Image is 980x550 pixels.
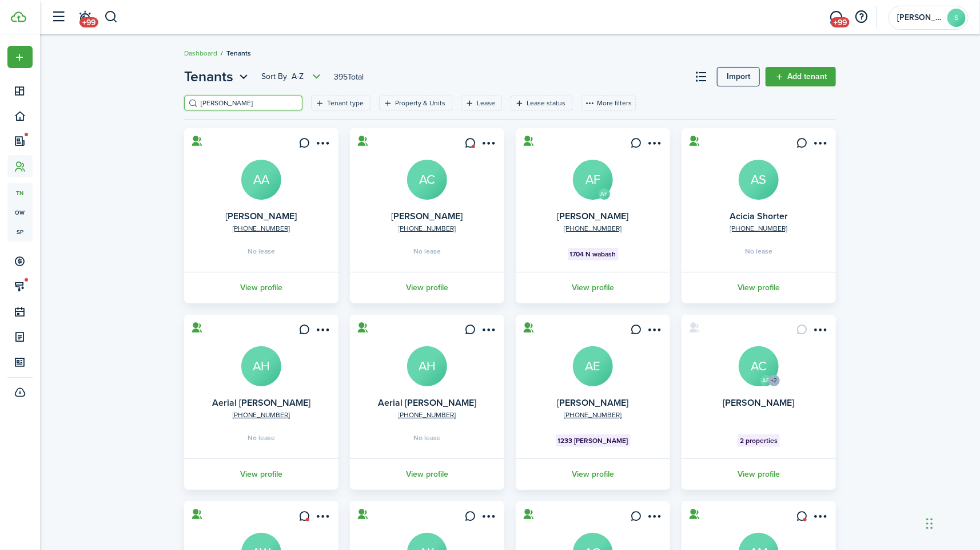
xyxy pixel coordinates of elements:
[313,511,332,526] button: Open menu
[7,46,33,68] button: Open menu
[760,375,772,386] avatar-text: AP
[198,98,298,109] input: Search here...
[730,209,788,223] a: Acicia Shorter
[564,223,622,234] a: [PHONE_NUMBER]
[248,434,275,441] span: No lease
[226,48,251,58] span: Tenants
[313,324,332,339] button: Open menu
[739,160,779,200] a: AS
[379,96,452,110] filter-tag: Open filter
[745,248,772,255] span: No lease
[740,436,778,446] span: 2 properties
[407,346,447,386] a: AH
[392,209,463,223] a: [PERSON_NAME]
[261,70,324,84] button: Sort byA-Z
[479,324,497,339] button: Open menu
[48,6,70,28] button: Open sidebar
[564,410,622,420] a: [PHONE_NUMBER]
[79,17,98,27] span: +99
[348,458,506,490] a: View profile
[311,96,371,110] filter-tag: Open filter
[811,324,829,339] button: Open menu
[184,66,251,87] button: Tenants
[831,17,850,27] span: +99
[7,203,33,222] a: ow
[897,14,943,22] span: Sarah
[573,160,613,200] a: AF
[226,209,297,223] a: [PERSON_NAME]
[811,511,829,526] button: Open menu
[104,7,118,27] button: Search
[74,3,96,32] a: Notifications
[7,222,33,242] a: sp
[348,272,506,303] a: View profile
[766,67,836,86] a: Add tenant
[573,346,613,386] a: AE
[241,346,281,386] a: AH
[413,248,441,255] span: No lease
[811,137,829,153] button: Open menu
[947,9,966,27] avatar-text: S
[527,98,565,108] filter-tag-label: Lease status
[461,96,502,110] filter-tag: Open filter
[645,137,663,153] button: Open menu
[327,98,364,108] filter-tag-label: Tenant type
[399,410,456,420] a: [PHONE_NUMBER]
[184,48,217,58] a: Dashboard
[184,66,233,87] span: Tenants
[557,396,629,409] a: [PERSON_NAME]
[723,396,795,409] a: [PERSON_NAME]
[923,495,980,550] iframe: Chat Widget
[680,458,838,490] a: View profile
[212,396,310,409] a: Aerial [PERSON_NAME]
[378,396,476,409] a: Aerial [PERSON_NAME]
[261,70,324,84] button: Open menu
[233,223,290,234] a: [PHONE_NUMBER]
[479,511,497,526] button: Open menu
[570,249,616,259] span: 1704 N wabash
[407,160,447,200] a: AC
[852,7,871,27] button: Open resource center
[826,3,847,32] a: Messaging
[739,346,779,386] avatar-text: AC
[241,160,281,200] a: AA
[680,272,838,303] a: View profile
[511,96,572,110] filter-tag: Open filter
[599,188,610,200] avatar-text: AF
[477,98,495,108] filter-tag-label: Lease
[7,183,33,203] a: tn
[399,223,456,234] a: [PHONE_NUMBER]
[514,272,672,303] a: View profile
[248,248,275,255] span: No lease
[926,507,933,541] div: Drag
[558,436,628,446] span: 1233 [PERSON_NAME]
[261,71,292,82] span: Sort by
[479,137,497,153] button: Open menu
[768,375,780,386] avatar-counter: +2
[514,458,672,490] a: View profile
[645,511,663,526] button: Open menu
[730,223,788,234] a: [PHONE_NUMBER]
[717,67,760,86] a: Import
[184,66,251,87] button: Open menu
[233,410,290,420] a: [PHONE_NUMBER]
[395,98,445,108] filter-tag-label: Property & Units
[334,71,364,83] header-page-total: 395 Total
[292,71,304,82] span: A-Z
[413,434,441,441] span: No lease
[645,324,663,339] button: Open menu
[182,458,340,490] a: View profile
[557,209,629,223] a: [PERSON_NAME]
[313,137,332,153] button: Open menu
